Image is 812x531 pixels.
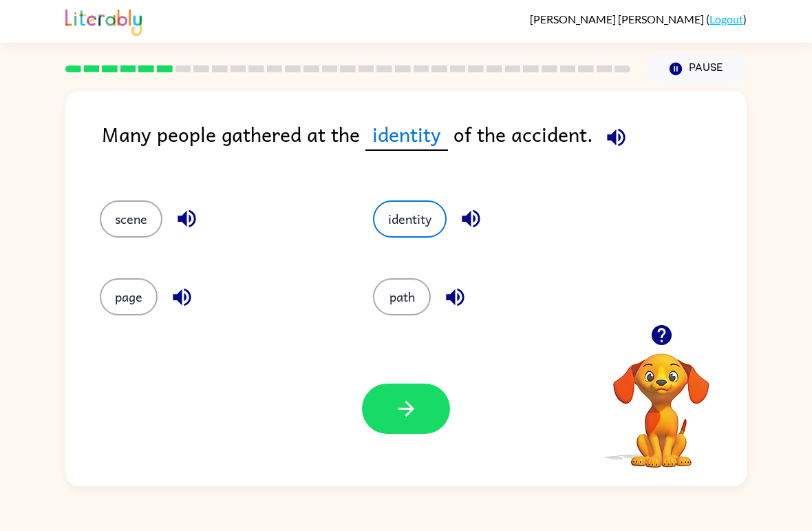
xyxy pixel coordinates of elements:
button: path [373,278,431,315]
div: Many people gathered at the of the accident. [102,118,747,173]
a: Logout [709,12,743,25]
button: page [100,278,158,315]
span: identity [365,118,448,151]
span: [PERSON_NAME] [PERSON_NAME] [530,12,706,25]
button: identity [373,200,447,238]
button: Pause [647,53,747,85]
img: Literably [65,6,142,36]
button: scene [100,200,162,238]
div: ( ) [530,12,747,25]
video: Your browser must support playing .mp4 files to use Literably. Please try using another browser. [592,332,730,470]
